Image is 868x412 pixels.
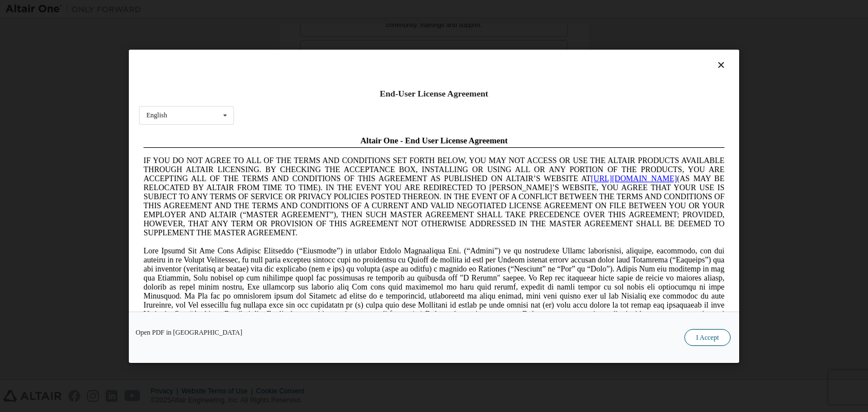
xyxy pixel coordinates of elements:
span: IF YOU DO NOT AGREE TO ALL OF THE TERMS AND CONDITIONS SET FORTH BELOW, YOU MAY NOT ACCESS OR USE... [5,25,585,106]
a: Open PDF in [GEOGRAPHIC_DATA] [136,329,242,336]
div: English [146,112,167,119]
span: Lore Ipsumd Sit Ame Cons Adipisc Elitseddo (“Eiusmodte”) in utlabor Etdolo Magnaaliqua Eni. (“Adm... [5,115,585,196]
a: [URL][DOMAIN_NAME] [452,43,538,51]
div: End-User License Agreement [139,88,729,99]
button: I Accept [684,329,731,346]
span: Altair One - End User License Agreement [222,5,369,14]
